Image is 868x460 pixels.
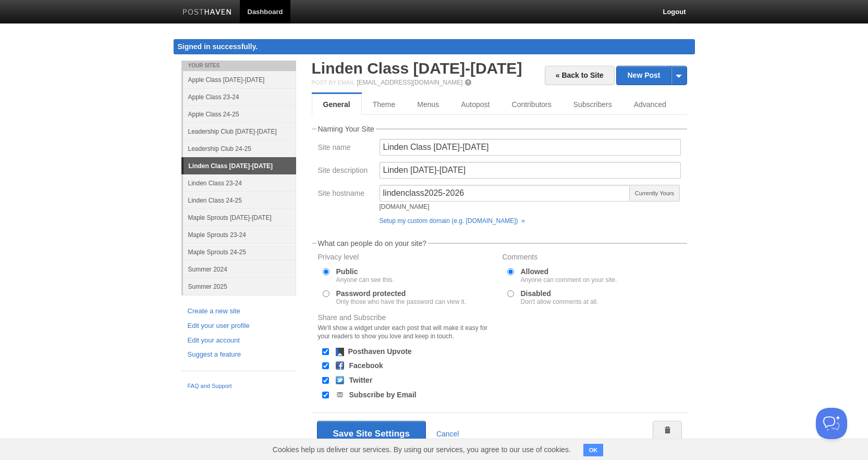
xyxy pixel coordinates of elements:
[450,94,500,115] a: Autopost
[349,391,417,398] label: Subscribe by Email
[436,430,459,438] a: Cancel
[563,94,623,115] a: Subscribers
[188,349,290,360] a: Suggest a feature
[183,105,296,123] a: Apple Class 24-25
[545,66,615,85] a: « Back to Site
[312,60,522,77] a: Linden Class [DATE]-[DATE]
[521,268,617,283] label: Allowed
[406,94,450,115] a: Menus
[617,66,686,85] a: New Post
[318,253,496,263] label: Privacy level
[312,94,362,115] a: General
[336,376,344,384] img: twitter.png
[318,167,373,176] label: Site description
[318,314,496,343] label: Share and Subscribe
[181,61,296,71] li: Your Sites
[336,361,344,370] img: facebook.png
[174,39,695,54] div: Signed in successfully.
[623,94,677,115] a: Advanced
[188,382,290,391] a: FAQ and Support
[380,204,631,210] div: [DOMAIN_NAME]
[183,243,296,261] a: Maple Sprouts 24-25
[188,321,290,332] a: Edit your user profile
[336,268,394,283] label: Public
[362,94,407,115] a: Theme
[521,277,617,283] div: Anyone can comment on your site.
[503,253,681,263] label: Comments
[318,190,373,199] label: Site hostname
[188,335,290,346] a: Edit your account
[183,278,296,295] a: Summer 2025
[336,299,466,305] div: Only those who have the password can view it.
[183,192,296,209] a: Linden Class 24-25
[336,277,394,283] div: Anyone can see this.
[316,125,376,133] legend: Naming Your Site
[318,324,496,340] div: We'll show a widget under each post that will make it easy for your readers to show you love and ...
[183,123,296,140] a: Leadership Club [DATE]-[DATE]
[183,261,296,278] a: Summer 2024
[316,240,429,247] legend: What can people do on your site?
[183,71,296,88] a: Apple Class [DATE]-[DATE]
[349,362,383,369] label: Facebook
[183,174,296,192] a: Linden Class 23-24
[629,185,679,202] span: Currently Yours
[183,226,296,243] a: Maple Sprouts 23-24
[183,140,296,157] a: Leadership Club 24-25
[380,217,525,225] a: Setup my custom domain (e.g. [DOMAIN_NAME]) »
[318,144,373,154] label: Site name
[317,421,426,447] button: Save Site Settings
[357,79,462,86] a: [EMAIL_ADDRESS][DOMAIN_NAME]
[816,408,847,439] iframe: Help Scout Beacon - Open
[501,94,563,115] a: Contributors
[183,209,296,226] a: Maple Sprouts [DATE]-[DATE]
[583,444,604,456] button: OK
[312,79,355,86] span: Post by Email
[348,348,412,355] label: Posthaven Upvote
[521,290,598,305] label: Disabled
[188,306,290,317] a: Create a new site
[182,9,232,17] img: Posthaven-bar
[262,439,581,460] span: Cookies help us deliver our services. By using our services, you agree to our use of cookies.
[336,290,466,305] label: Password protected
[184,158,296,174] a: Linden Class [DATE]-[DATE]
[349,376,373,384] label: Twitter
[521,299,598,305] div: Don't allow comments at all.
[183,88,296,105] a: Apple Class 23-24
